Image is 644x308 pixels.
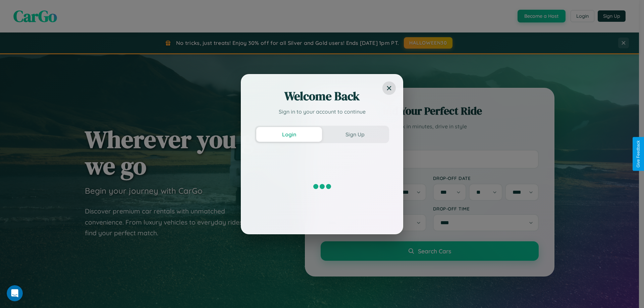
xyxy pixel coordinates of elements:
div: Give Feedback [636,140,641,168]
button: Sign Up [322,127,388,142]
h2: Welcome Back [255,88,389,104]
button: Login [256,127,322,142]
iframe: Intercom live chat [7,285,23,301]
p: Sign in to your account to continue [255,108,389,116]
